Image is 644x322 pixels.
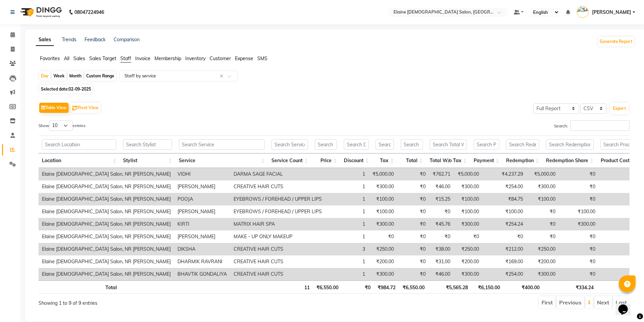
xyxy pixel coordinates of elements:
[89,55,116,61] span: Sales Target
[230,205,325,218] td: EYEBROWS / FOREHEAD / UPPER LIPS
[426,153,470,168] th: Total W/o Tax: activate to sort column ascending
[39,153,120,168] th: Location: activate to sort column ascending
[39,205,174,218] td: Elaine [DEMOGRAPHIC_DATA] Salon, NR [PERSON_NAME]
[397,193,429,205] td: ₹0
[559,180,599,193] td: ₹0
[325,218,368,230] td: 1
[230,168,325,180] td: DARMA SAGE FACIAL
[474,139,499,150] input: Search Payment
[174,255,230,268] td: DHARMIK RAVRANI
[368,180,397,193] td: ₹300.00
[503,280,543,294] th: ₹400.00
[39,218,174,230] td: Elaine [DEMOGRAPHIC_DATA] Salon, NR [PERSON_NAME]
[429,230,454,243] td: ₹0
[470,153,503,168] th: Payment: activate to sort column ascending
[368,268,397,280] td: ₹300.00
[546,139,594,150] input: Search Redemption Share
[399,280,428,294] th: ₹6,550.00
[616,295,637,315] iframe: chat widget
[454,230,482,243] td: ₹0
[397,268,429,280] td: ₹0
[482,193,526,205] td: ₹84.75
[315,139,337,150] input: Search Price
[401,139,423,150] input: Search Total
[39,168,174,180] td: Elaine [DEMOGRAPHIC_DATA] Salon, NR [PERSON_NAME]
[559,218,599,230] td: ₹300.00
[120,153,175,168] th: Stylist: activate to sort column ascending
[174,268,230,280] td: BHAVTIK GONDALIYA
[482,255,526,268] td: ₹169.00
[39,296,279,307] div: Showing 1 to 9 of 9 entries
[429,243,454,255] td: ₹38.00
[120,55,131,61] span: Staff
[526,218,559,230] td: ₹0
[230,193,325,205] td: EYEBROWS / FOREHEAD / UPPER LIPS
[588,299,591,305] a: 1
[174,193,230,205] td: POOJA
[543,280,597,294] th: ₹334.24
[559,205,599,218] td: ₹100.00
[430,139,467,150] input: Search Total W/o Tax
[313,280,342,294] th: ₹6,550.00
[39,255,174,268] td: Elaine [DEMOGRAPHIC_DATA] Salon, NR [PERSON_NAME]
[526,268,559,280] td: ₹300.00
[269,280,313,294] th: 11
[397,243,429,255] td: ₹0
[526,205,559,218] td: ₹0
[454,180,482,193] td: ₹300.00
[598,37,634,46] button: Generate Report
[429,193,454,205] td: ₹15.25
[482,205,526,218] td: ₹100.00
[39,180,174,193] td: Elaine [DEMOGRAPHIC_DATA] Salon, NR [PERSON_NAME]
[210,55,231,61] span: Customer
[368,255,397,268] td: ₹200.00
[482,243,526,255] td: ₹212.00
[230,255,325,268] td: CREATIVE HAIR CUTS
[135,55,150,61] span: Invoice
[368,218,397,230] td: ₹300.00
[368,193,397,205] td: ₹100.00
[559,230,599,243] td: ₹0
[429,180,454,193] td: ₹46.00
[610,103,629,114] button: Export
[230,180,325,193] td: CREATIVE HAIR CUTS
[268,153,311,168] th: Service Count: activate to sort column ascending
[368,168,397,180] td: ₹5,000.00
[372,153,397,168] th: Tax: activate to sort column ascending
[559,243,599,255] td: ₹0
[39,243,174,255] td: Elaine [DEMOGRAPHIC_DATA] Salon, NR [PERSON_NAME]
[325,205,368,218] td: 1
[325,193,368,205] td: 1
[230,230,325,243] td: MAKE - UP ONLY MAKEUP
[85,36,105,43] a: Feedback
[230,243,325,255] td: CREATIVE HAIR CUTS
[429,218,454,230] td: ₹45.76
[397,180,429,193] td: ₹0
[185,55,206,61] span: Inventory
[526,243,559,255] td: ₹250.00
[592,9,631,16] span: [PERSON_NAME]
[174,218,230,230] td: KIRTI
[154,55,181,61] span: Membership
[374,280,399,294] th: ₹984.72
[454,243,482,255] td: ₹250.00
[454,193,482,205] td: ₹100.00
[174,230,230,243] td: [PERSON_NAME]
[344,139,369,150] input: Search Discount
[597,153,638,168] th: Product Cost: activate to sort column ascending
[482,218,526,230] td: ₹254.24
[559,193,599,205] td: ₹0
[506,139,539,150] input: Search Redemption
[503,153,543,168] th: Redemption: activate to sort column ascending
[397,205,429,218] td: ₹0
[325,180,368,193] td: 1
[600,139,635,150] input: Search Product Cost
[230,268,325,280] td: CREATIVE HAIR CUTS
[482,180,526,193] td: ₹254.00
[68,71,83,81] div: Month
[526,180,559,193] td: ₹300.00
[526,193,559,205] td: ₹100.00
[429,205,454,218] td: ₹0
[368,230,397,243] td: ₹0
[72,106,77,111] img: pivot.png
